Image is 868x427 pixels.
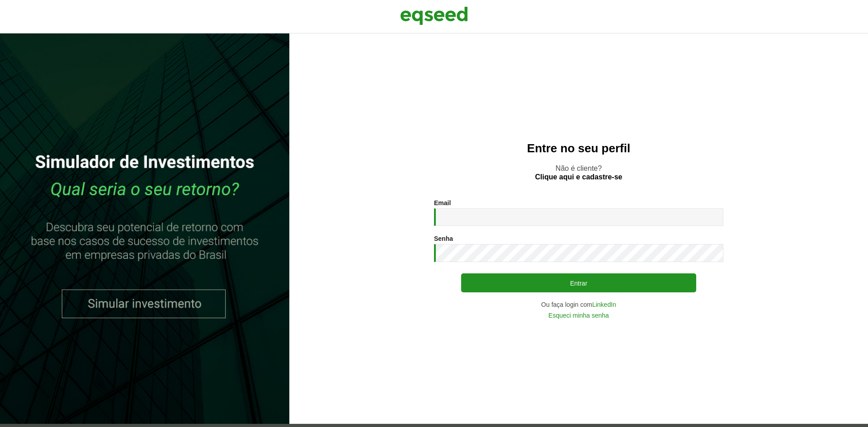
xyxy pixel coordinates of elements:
[535,174,623,181] a: Clique aqui e cadastre-se
[307,142,850,155] h2: Entre no seu perfil
[400,5,468,27] img: EqSeed Logo
[307,164,850,181] p: Não é cliente?
[434,301,723,308] div: Ou faça login com
[548,312,609,319] a: Esqueci minha senha
[434,235,453,242] label: Senha
[461,273,696,292] button: Entrar
[592,301,616,308] a: LinkedIn
[434,200,451,206] label: Email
